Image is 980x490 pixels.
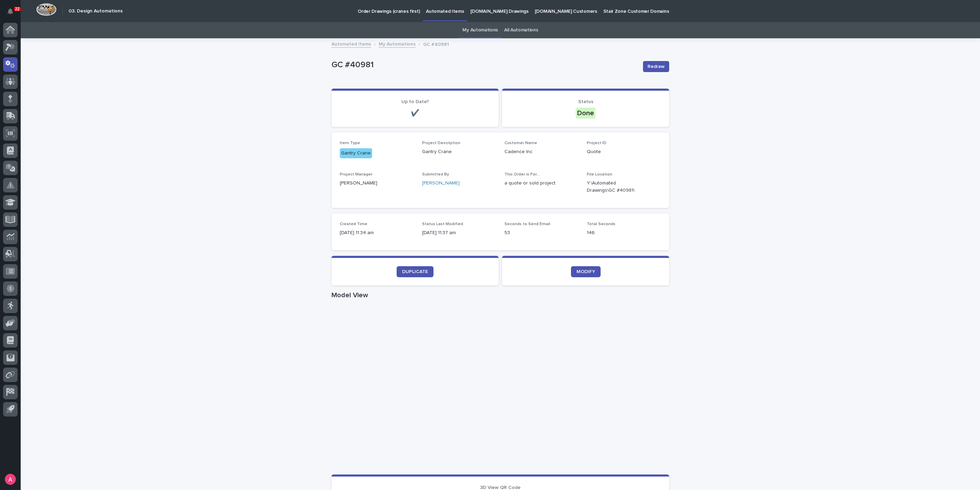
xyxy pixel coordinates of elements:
[379,40,416,48] a: My Automations
[401,99,429,104] span: Up to Date?
[587,180,644,194] : Y:\Automated Drawings\GC #40981\
[9,8,18,19] div: Notifications22
[331,302,669,474] iframe: Model View
[340,141,360,145] span: Item Type
[587,222,615,226] span: Total Seconds
[576,269,595,274] span: MODIFY
[587,172,612,177] span: File Location
[422,180,460,187] a: [PERSON_NAME]
[643,61,669,72] button: Redraw
[3,4,18,19] button: Notifications
[397,266,433,277] a: DUPLICATE
[504,22,538,38] a: All Automations
[587,229,661,237] p: 146
[331,291,669,299] h1: Model View
[15,7,20,11] p: 22
[422,148,496,156] p: Gantry Crane
[587,148,661,156] p: Quote
[504,141,537,145] span: Customer Name
[340,148,372,158] div: Gantry Crane
[422,172,449,177] span: Submitted By
[331,60,637,70] p: GC #40981
[340,109,490,117] p: ✔️
[36,3,57,16] img: Workspace Logo
[504,180,579,187] p: a quote or sold project
[576,108,595,119] div: Done
[480,485,521,490] span: 3D View QR Code
[3,472,18,487] button: users-avatar
[423,40,449,48] p: GC #40981
[571,266,601,277] a: MODIFY
[340,222,367,226] span: Created Time
[69,8,123,14] h2: 03. Design Automations
[422,141,460,145] span: Project Description
[504,222,550,226] span: Seconds to Send Email
[340,180,414,187] p: [PERSON_NAME]
[578,99,593,104] span: Status
[504,229,579,237] p: 53
[504,148,579,156] p: Cadence Inc.
[587,141,606,145] span: Project ID
[340,172,372,177] span: Project Manager
[422,222,463,226] span: Status Last Modified
[331,40,371,48] a: Automated Items
[462,22,498,38] a: My Automations
[504,172,540,177] span: This Order is For...
[647,63,665,70] span: Redraw
[340,229,414,237] p: [DATE] 11:34 am
[422,229,496,237] p: [DATE] 11:37 am
[402,269,428,274] span: DUPLICATE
